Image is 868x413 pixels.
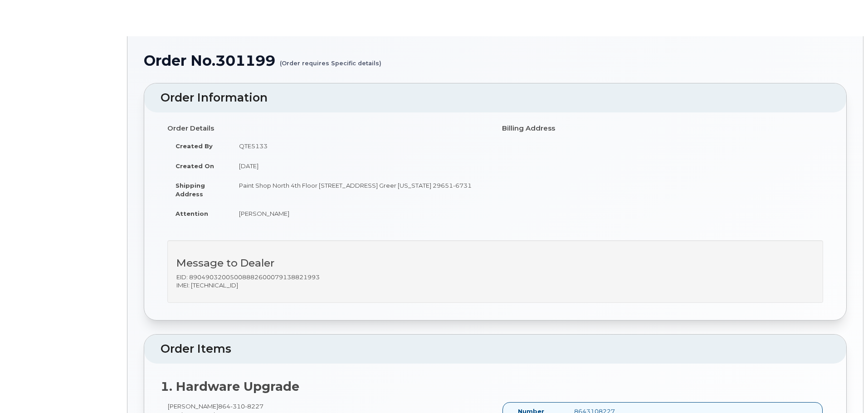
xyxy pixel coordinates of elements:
span: 864 [218,403,263,410]
h4: Billing Address [502,125,823,132]
strong: Shipping Address [176,182,205,198]
h1: Order No.301199 [144,53,847,68]
small: (Order requires Specific details) [280,53,381,67]
td: Paint Shop North 4th Floor [STREET_ADDRESS] Greer [US_STATE] 29651-6731 [231,175,488,204]
h2: Order Information [161,92,830,104]
td: QTE5133 [231,136,488,156]
td: [PERSON_NAME] [231,204,488,224]
strong: Created By [176,142,213,150]
span: 310 [230,403,245,410]
span: 8227 [245,403,263,410]
strong: 1. Hardware Upgrade [161,379,299,394]
td: [DATE] [231,156,488,176]
h2: Order Items [161,343,830,355]
p: EID: 89049032005008882600079138821993 IMEI: [TECHNICAL_ID] [176,273,814,290]
h3: Message to Dealer [176,258,814,269]
strong: Created On [176,162,214,170]
h4: Order Details [167,125,488,132]
strong: Attention [176,210,208,217]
